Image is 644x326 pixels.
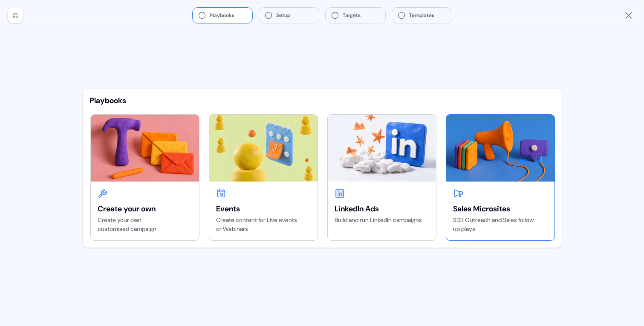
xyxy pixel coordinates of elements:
[90,95,555,106] div: Playbooks
[98,216,192,234] div: Create your own customised campaign
[446,115,554,181] img: Sales Microsites
[453,204,548,214] div: Sales Microsites
[216,204,311,214] div: Events
[453,216,548,234] div: SDR Outreach and Sales follow up plays
[98,204,192,214] div: Create your own
[328,115,436,181] img: LinkedIn Ads
[91,115,199,181] img: Create your own
[335,204,429,214] div: LinkedIn Ads
[624,10,634,20] a: Close
[216,216,311,234] div: Create content for Live events or Webinars
[193,8,252,23] button: Playbooks
[259,8,319,23] button: Setup
[335,216,429,225] div: Build and run LinkedIn campaigns
[209,115,318,181] img: Events
[392,8,452,23] button: Templates
[326,8,385,23] button: Targets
